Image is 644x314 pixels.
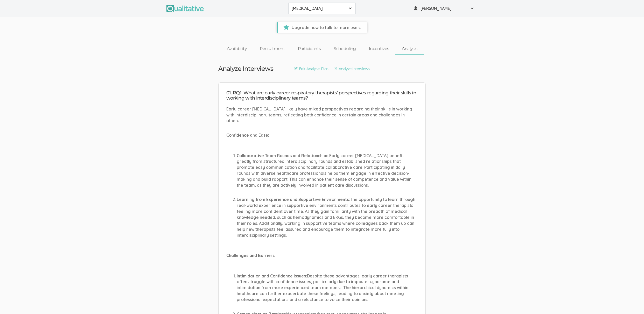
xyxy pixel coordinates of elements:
p: The opportunity to learn through real-world experience in supportive environments contributes to ... [237,197,418,238]
strong: Collaborative Team Rounds and Relationships: [237,153,329,158]
a: Analysis [395,43,424,54]
span: [MEDICAL_DATA] [292,5,346,11]
strong: Challenges and Barriers: [226,253,276,258]
h3: Analyze Interviews [218,65,273,72]
strong: Intimidation and Confidence Issues: [237,273,307,278]
a: Incentives [362,43,396,54]
a: Upgrade now to talk to more users. [277,22,367,33]
span: [PERSON_NAME] [421,5,467,11]
img: Qualitative [166,5,204,12]
a: Participants [291,43,327,54]
button: [PERSON_NAME] [410,3,478,14]
p: Early career [MEDICAL_DATA] likely have mixed perspectives regarding their skills in working with... [226,106,418,124]
strong: Confidence and Ease: [226,132,269,138]
a: Edit Analysis Plan [294,66,328,72]
h4: 01. RQ1: What are early career respiratory therapists’ perspectives regarding their skills in wor... [226,90,418,101]
iframe: Chat Widget [618,289,644,314]
span: Upgrade now to talk to more users. [278,22,367,33]
span: Edit Analysis Plan [299,66,328,71]
strong: Learning from Experience and Supportive Environments: [237,197,350,202]
p: Early career [MEDICAL_DATA] benefit greatly from structured interdisciplinary rounds and establis... [237,153,418,188]
a: Recruitment [253,43,291,54]
a: Scheduling [327,43,362,54]
a: Analyze Interviews [334,66,370,72]
a: Availability [220,43,253,54]
p: Despite these advantages, early career therapists often struggle with confidence issues, particul... [237,273,418,303]
button: [MEDICAL_DATA] [288,3,356,14]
